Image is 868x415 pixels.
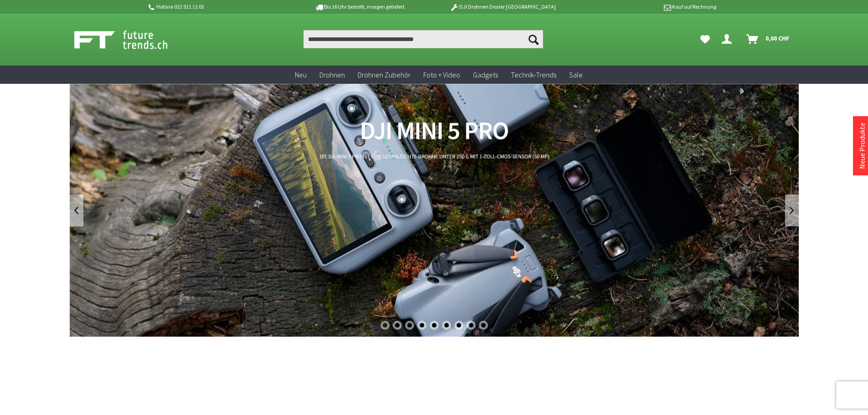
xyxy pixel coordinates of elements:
[303,30,543,48] input: Produkt, Marke, Kategorie, EAN, Artikelnummer…
[431,1,574,12] p: DJI Drohnen Dealer [GEOGRAPHIC_DATA]
[430,321,439,330] div: 5
[295,70,307,79] span: Neu
[417,321,426,330] div: 4
[858,123,867,169] a: Neue Produkte
[511,70,556,79] span: Technik-Trends
[473,70,498,79] span: Gadgets
[358,70,411,79] span: Drohnen Zubehör
[574,1,716,12] p: Kauf auf Rechnung
[393,321,402,330] div: 2
[563,66,589,84] a: Sale
[70,84,799,337] a: DJI Mini 5 Pro
[524,30,543,48] button: Suchen
[319,70,345,79] span: Drohnen
[405,321,414,330] div: 3
[467,321,476,330] div: 8
[718,30,739,48] a: Dein Konto
[442,321,451,330] div: 6
[313,66,351,84] a: Drohnen
[696,30,714,48] a: Meine Favoriten
[743,30,794,48] a: Warenkorb
[454,321,463,330] div: 7
[74,28,188,51] img: Shop Futuretrends - zur Startseite wechseln
[351,66,417,84] a: Drohnen Zubehör
[423,70,460,79] span: Foto + Video
[467,66,504,84] a: Gadgets
[380,321,390,330] div: 1
[504,66,563,84] a: Technik-Trends
[417,66,467,84] a: Foto + Video
[147,1,289,12] p: Hotline 032 511 11 03
[289,1,431,12] p: Bis 16 Uhr bestellt, morgen geliefert.
[569,70,583,79] span: Sale
[479,321,488,330] div: 9
[765,31,790,46] span: 0,00 CHF
[288,66,313,84] a: Neu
